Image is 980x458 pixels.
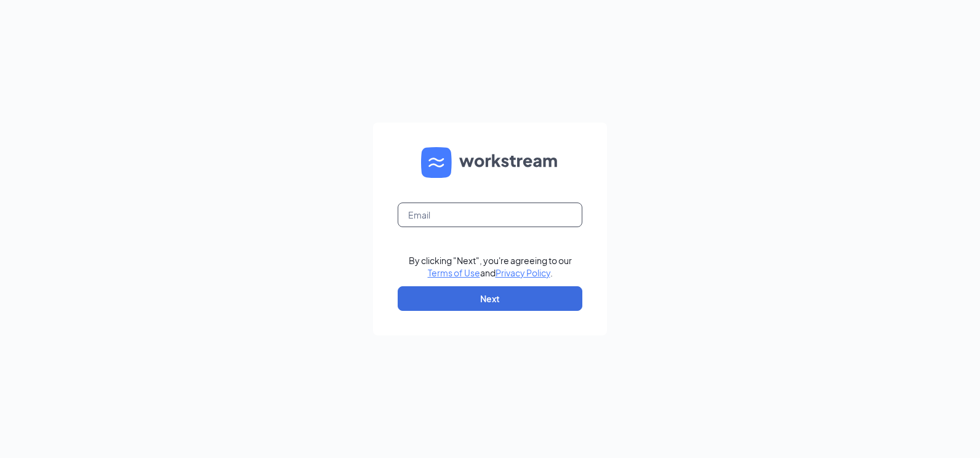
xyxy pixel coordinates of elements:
img: WS logo and Workstream text [421,147,559,178]
input: Email [398,203,582,227]
button: Next [398,286,582,311]
a: Terms of Use [428,267,480,278]
a: Privacy Policy [496,267,550,278]
div: By clicking "Next", you're agreeing to our and . [409,254,572,279]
